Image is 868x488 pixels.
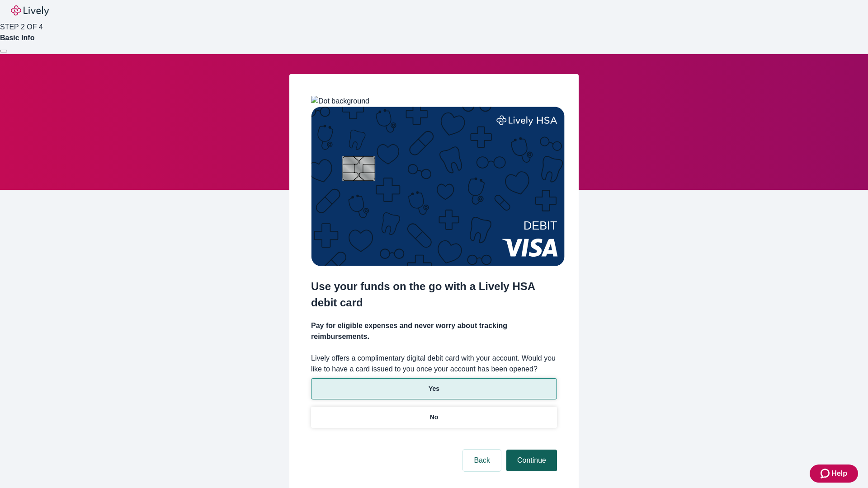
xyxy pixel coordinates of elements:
[11,5,49,16] img: Lively
[463,450,501,471] button: Back
[821,468,831,479] svg: Zendesk support icon
[311,353,557,375] label: Lively offers a complimentary digital debit card with your account. Would you like to have a card...
[311,107,565,266] img: Debit card
[311,278,557,311] h2: Use your funds on the go with a Lively HSA debit card
[430,413,439,422] p: No
[311,96,369,107] img: Dot background
[311,320,557,342] h4: Pay for eligible expenses and never worry about tracking reimbursements.
[810,465,858,483] button: Zendesk support iconHelp
[831,468,847,479] span: Help
[311,378,557,399] button: Yes
[506,450,557,471] button: Continue
[311,407,557,428] button: No
[429,384,439,394] p: Yes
